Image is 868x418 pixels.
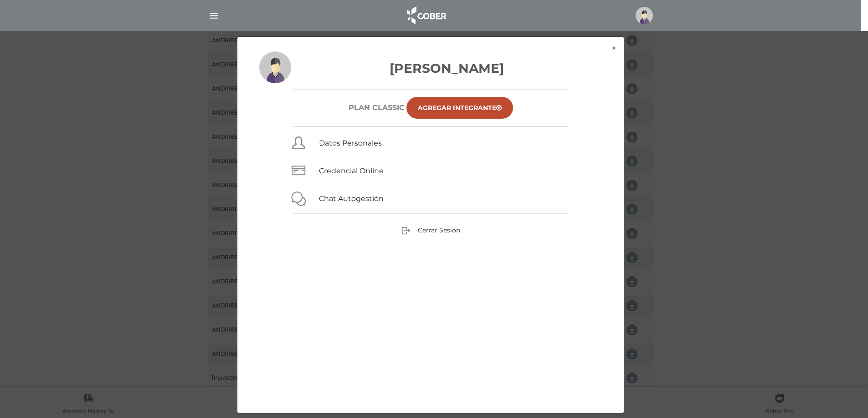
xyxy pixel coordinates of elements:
[418,226,460,234] span: Cerrar Sesión
[604,37,624,60] button: ×
[208,10,220,21] img: Cober_menu-lines-white.svg
[402,5,450,26] img: logo_cober_home-white.png
[349,103,405,112] h6: Plan Classic
[319,166,384,175] a: Credencial Online
[319,194,384,203] a: Chat Autogestión
[259,51,291,83] img: profile-placeholder.svg
[406,97,513,119] a: Agregar Integrante
[401,226,460,234] a: Cerrar Sesión
[401,226,411,235] img: sign-out.png
[636,7,653,24] img: profile-placeholder.svg
[319,139,382,147] a: Datos Personales
[259,59,602,78] h3: [PERSON_NAME]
